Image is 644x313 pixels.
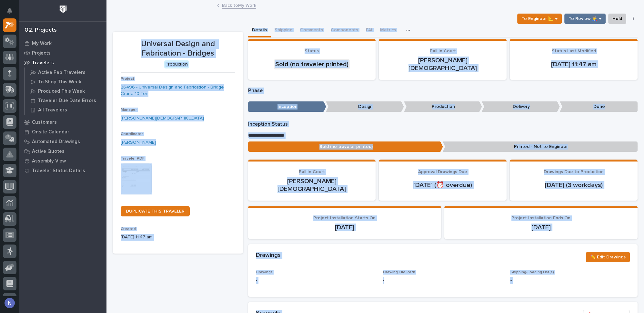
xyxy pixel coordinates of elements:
[32,120,57,125] p: Customers
[256,177,368,193] p: [PERSON_NAME][DEMOGRAPHIC_DATA]
[121,84,235,98] a: 26496 - Universal Design and Fabrication - Bridge Crane 10 Ton
[608,14,626,24] button: Hold
[612,15,622,23] span: Hold
[482,101,560,112] p: Delivery
[38,98,96,104] p: Traveler Due Date Errors
[256,277,375,284] p: -
[121,108,137,112] span: Manager
[248,24,271,37] button: Details
[32,41,52,47] p: My Work
[552,49,596,53] span: Status Last Modified
[305,49,319,53] span: Status
[8,8,16,18] div: Notifications
[19,166,106,175] a: Traveler Status Details
[510,277,629,284] p: -
[564,14,606,24] button: To Review 👨‍🏭 →
[121,132,143,136] span: Coordinator
[126,209,185,214] span: DUPLICATE THIS TRAVELER
[32,129,69,135] p: Onsite Calendar
[3,4,16,17] button: Notifications
[430,49,456,53] span: Ball In Court
[32,168,85,174] p: Traveler Status Details
[32,149,65,154] p: Active Quotes
[222,1,256,9] a: Back toMy Work
[271,24,296,37] button: Shipping
[327,24,362,37] button: Components
[38,70,86,76] p: Active Fab Travelers
[560,101,638,112] p: Done
[121,39,235,58] p: Universal Design and Fabrication - Bridges
[19,48,106,58] a: Projects
[32,158,66,164] p: Assembly View
[517,14,562,24] button: To Engineer 📐 →
[32,50,51,56] p: Projects
[362,24,376,37] button: FAI
[569,15,601,23] span: To Review 👨‍🏭 →
[404,101,482,112] p: Production
[57,3,69,15] img: Workspace Logo
[326,101,404,112] p: Design
[383,277,384,284] p: -
[38,89,85,94] p: Produced This Week
[521,15,558,23] span: To Engineer 📐 →
[121,157,145,161] span: Traveler PDF
[590,253,626,261] span: ✏️ Edit Drawings
[121,139,156,146] a: [PERSON_NAME]
[418,170,467,174] span: Approval Drawings Due
[25,87,106,96] a: Produced This Week
[121,77,134,81] span: Project
[38,107,67,113] p: All Travelers
[511,216,570,220] span: Project Installation Ends On
[544,170,604,174] span: Drawings Due to Production
[248,141,443,152] p: Sold (no traveler printed)
[121,115,204,122] a: [PERSON_NAME][DEMOGRAPHIC_DATA]
[19,117,106,127] a: Customers
[443,141,638,152] p: Printed - Not to Engineer
[387,181,499,189] p: [DATE] (⏰ overdue)
[32,60,54,66] p: Travelers
[299,170,325,174] span: Ball In Court
[121,234,235,241] p: [DATE] 11:47 am
[387,57,499,72] p: [PERSON_NAME][DEMOGRAPHIC_DATA]
[19,156,106,166] a: Assembly View
[376,24,400,37] button: Metrics
[510,270,554,274] span: Shipping/Loading List(s)
[19,146,106,156] a: Active Quotes
[19,137,106,146] a: Automated Drawings
[19,58,106,68] a: Travelers
[518,60,630,68] p: [DATE] 11:47 am
[19,127,106,137] a: Onsite Calendar
[248,101,326,112] p: Inception
[3,296,16,310] button: users-avatar
[256,270,273,274] span: Drawings
[452,224,630,231] p: [DATE]
[296,24,327,37] button: Comments
[121,206,190,216] a: DUPLICATE THIS TRAVELER
[256,224,434,231] p: [DATE]
[383,270,415,274] span: Drawing File Path
[25,96,106,105] a: Traveler Due Date Errors
[248,88,638,94] p: Phase
[32,139,80,145] p: Automated Drawings
[25,105,106,114] a: All Travelers
[25,27,57,34] div: 02. Projects
[256,252,281,259] h2: Drawings
[164,60,189,68] div: Production
[121,227,136,231] span: Created
[248,121,638,127] p: Inception Status
[25,68,106,77] a: Active Fab Travelers
[19,38,106,48] a: My Work
[25,77,106,86] a: To Shop This Week
[518,181,630,189] p: [DATE] (3 workdays)
[313,216,376,220] span: Project Installation Starts On
[586,252,630,262] button: ✏️ Edit Drawings
[274,59,350,69] div: Sold (no traveler printed)
[38,79,81,85] p: To Shop This Week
